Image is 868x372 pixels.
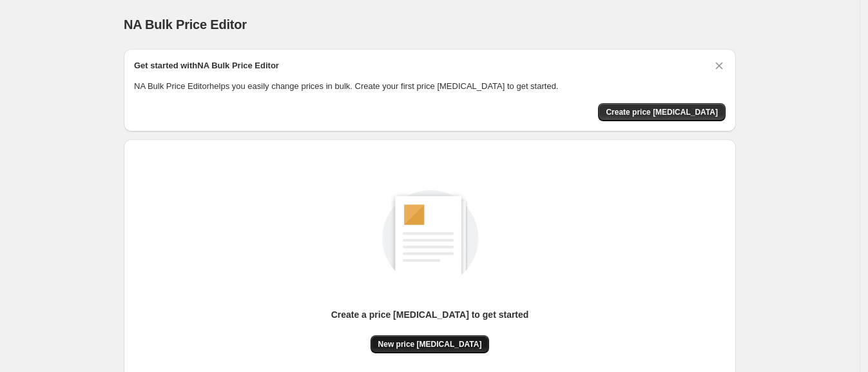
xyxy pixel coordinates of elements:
h2: Get started with NA Bulk Price Editor [134,59,279,72]
button: Create price change job [598,103,726,121]
span: NA Bulk Price Editor [124,17,247,32]
p: Create a price [MEDICAL_DATA] to get started [331,308,529,321]
span: Create price [MEDICAL_DATA] [606,107,718,117]
span: New price [MEDICAL_DATA] [378,339,482,349]
button: New price [MEDICAL_DATA] [371,335,490,353]
p: NA Bulk Price Editor helps you easily change prices in bulk. Create your first price [MEDICAL_DAT... [134,80,726,93]
button: Dismiss card [713,59,726,72]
